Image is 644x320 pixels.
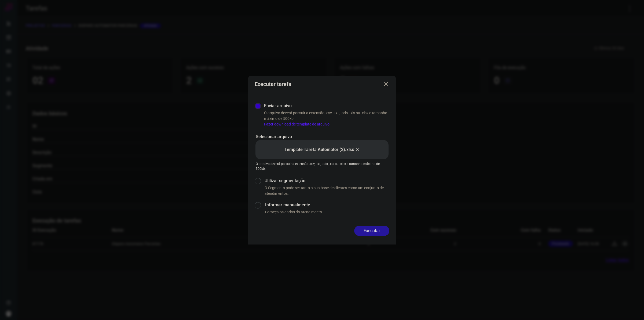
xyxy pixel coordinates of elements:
[265,209,389,215] p: Forneça os dados do atendimento.
[264,122,330,126] a: Fazer download de template de arquivo
[265,202,389,208] label: Informar manualmente
[284,146,354,153] p: Template Tarefa Automator (2).xlsx
[256,161,388,171] p: O arquivo deverá possuir a extensão .csv, .txt, .ods, .xls ou .xlsx e tamanho máximo de 500kb.
[264,110,389,127] p: O arquivo deverá possuir a extensão .csv, .txt, .ods, .xls ou .xlsx e tamanho máximo de 500kb.
[264,103,292,109] label: Enviar arquivo
[265,185,389,196] p: O Segmento pode ser tanto a sua base de clientes como um conjunto de atendimentos.
[354,226,389,236] button: Executar
[255,81,291,87] h3: Executar tarefa
[256,134,388,140] p: Selecionar arquivo
[265,178,389,184] label: Utilizar segmentação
